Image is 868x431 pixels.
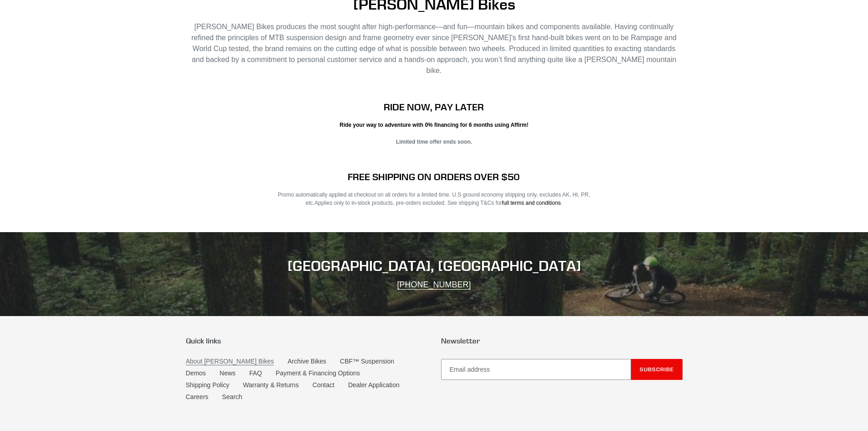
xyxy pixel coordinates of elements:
a: About [PERSON_NAME] Bikes [186,358,274,365]
strong: Limited time offer ends soon. [396,139,472,145]
h2: FREE SHIPPING ON ORDERS OVER $50 [271,171,597,182]
a: News [220,369,236,377]
input: Email address [441,359,631,380]
a: Dealer Application [348,381,400,389]
a: FAQ [249,369,262,377]
button: Subscribe [631,359,683,380]
strong: Ride your way to adventure with 0% financing for 6 months using Affirm! [339,122,528,128]
a: Payment & Financing Options [276,369,360,377]
a: [PHONE_NUMBER] [397,280,471,290]
a: Demos [186,369,206,377]
p: Promo automatically applied at checkout on all orders for a limited time. U.S ground economy ship... [271,191,597,207]
p: [PERSON_NAME] Bikes produces the most sought after high-performance—and fun—mountain bikes and co... [186,21,683,76]
a: Search [222,393,242,400]
p: Quick links [186,337,427,345]
h2: RIDE NOW, PAY LATER [271,101,597,113]
a: full terms and conditions [502,200,561,206]
h2: [GEOGRAPHIC_DATA], [GEOGRAPHIC_DATA] [186,257,683,275]
a: CBF™ Suspension [340,358,394,365]
a: Careers [186,393,209,400]
p: Newsletter [441,337,683,345]
a: Shipping Policy [186,381,230,389]
a: Contact [313,381,334,389]
a: Archive Bikes [288,358,326,365]
a: Warranty & Returns [243,381,298,389]
span: Subscribe [640,366,674,373]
